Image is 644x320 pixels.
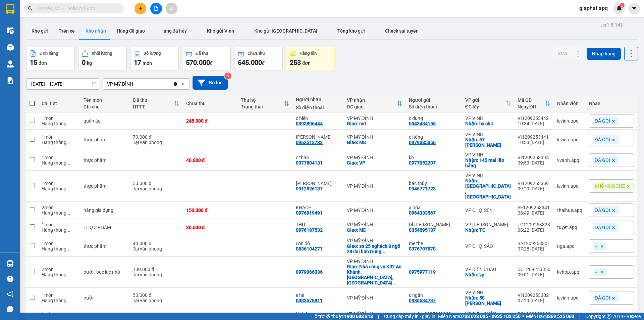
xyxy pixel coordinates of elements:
div: VP MỸ ĐÌNH [347,155,402,160]
div: 08:22 [DATE] [518,227,550,233]
div: Số điện thoại [296,105,340,110]
div: 0343434156 [409,121,436,126]
div: Nhận: 58 võ thị sáu [465,295,511,306]
img: logo-vxr [6,4,14,14]
span: ... [66,140,70,145]
div: Ghi chú [84,104,126,109]
div: thưc phâm [84,243,126,249]
div: 0976919491 [296,210,323,216]
div: VI1209253394 [518,155,550,160]
th: Toggle SortBy [462,95,514,112]
div: Nhãn [589,101,634,106]
div: VI1209253442 [518,116,550,121]
div: 10:34 [DATE] [518,121,550,126]
div: levinh.apq [557,137,582,142]
div: e hà [296,292,340,298]
div: Hàng thông thường [42,227,77,233]
svg: open [180,81,185,87]
div: Nhận: 145 mai lão bảng [465,157,511,168]
div: 1 món [42,292,77,298]
div: VP CHỢ SEN [465,208,511,213]
span: search [28,6,33,11]
div: 0377804131 [296,160,323,166]
span: Hỗ trợ kỹ thuật: [311,313,373,320]
div: bưởi [84,295,126,301]
div: 0979066336 [296,269,323,275]
div: 150.000 đ [186,208,234,213]
img: icon-new-feature [616,5,622,11]
button: Hàng tồn253đơn [286,47,335,71]
div: Giao: MĐ [347,227,402,233]
div: Hàng thông thường [42,272,77,277]
div: con đô [296,241,340,246]
div: TC1209253328 [518,222,550,227]
div: VP VINH [465,152,511,157]
div: a hòa [409,205,459,210]
button: Đã thu570.000đ [182,47,231,71]
div: Thu hộ [241,97,284,103]
div: quần áo [84,118,126,124]
div: SA1209253301 [518,241,550,246]
div: Nhận: vp [465,272,511,277]
strong: 0708 023 035 - 0935 103 250 [459,314,521,319]
div: c hiền [296,116,340,121]
div: 0979085356 [409,140,436,145]
div: Chi tiết [42,101,77,106]
input: Selected VP MỸ ĐÌNH. [134,81,135,87]
img: warehouse-icon [7,260,14,267]
button: aim [166,3,177,14]
span: ĐÃ GỌI [595,157,610,163]
div: Giao: sn 25 nghách 8 ngõ 28 đại linh trung văn [347,243,402,254]
div: Nhân viên [557,101,582,106]
div: Người nhận [296,97,340,102]
span: message [7,306,13,312]
div: Mã GD [518,97,545,103]
div: VP [PERSON_NAME] [465,222,511,227]
span: Kho gửi [GEOGRAPHIC_DATA] [254,28,317,34]
div: Nhận: 57 đinh lễ [465,137,511,148]
button: file-add [150,3,162,14]
div: Ngày ĐH [518,104,545,109]
div: VP nhận [347,97,397,103]
div: 1 món [42,155,77,160]
div: VP MỸ ĐÌNH [347,116,402,121]
div: levinh.apq [557,295,582,301]
span: đơn [302,60,311,66]
div: 70.000 đ [133,134,179,140]
div: Giao: MĐ [347,140,402,145]
div: 1 món [42,116,77,121]
div: VP VINH [465,173,511,178]
div: Trạng thái [241,104,284,109]
div: HTTT [133,104,174,109]
div: bác thủy [409,181,459,186]
div: kh [409,155,459,160]
div: Tại văn phòng [133,140,179,145]
span: món [143,60,152,66]
div: thực phẩm [84,157,126,163]
div: 0946771723 [409,186,436,191]
div: 30.000 đ [186,225,234,230]
div: SE1209253341 [518,205,550,210]
div: THỰC PHẨM [84,225,126,230]
div: Người gửi [409,97,459,103]
div: 2 món [42,267,77,272]
div: Số lượng [144,51,161,56]
button: Hàng đã giao [111,23,150,39]
span: file-add [154,6,158,11]
div: VP MỸ ĐÌNH [347,208,402,213]
div: 0985534737 [409,298,436,303]
button: SMS [552,47,573,59]
span: đơn [39,60,47,66]
div: bưởi , bọc lạc nhỏ [84,269,126,275]
div: VI1209253302 [518,292,550,298]
div: VP DIỄN CHÂU [465,267,511,272]
button: Bộ lọc [193,76,228,90]
div: nam phương [296,181,340,186]
th: Toggle SortBy [237,95,292,112]
div: c thân [296,155,340,160]
div: 10:33 [DATE] [518,140,550,145]
span: kg [87,60,92,66]
div: 1 món [42,134,77,140]
div: 0975977119 [409,269,436,275]
strong: 1900 633 818 [344,314,373,319]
